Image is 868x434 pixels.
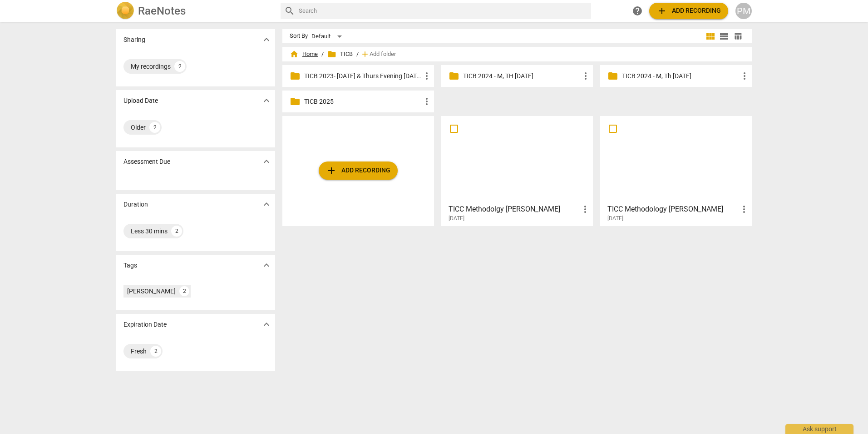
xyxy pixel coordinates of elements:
[131,62,171,71] div: My recordings
[290,50,318,59] span: Home
[319,161,398,180] button: Upload
[290,96,301,107] span: folder
[260,33,273,46] button: Show more
[131,347,147,356] div: Fresh
[705,31,716,42] span: view_module
[261,156,272,167] span: expand_more
[629,3,646,19] a: Help
[261,319,272,330] span: expand_more
[449,204,580,215] h3: TICC Methodolgy Nadine
[290,71,301,81] span: folder
[116,2,134,20] img: Logo
[449,215,464,222] span: [DATE]
[356,51,359,58] span: /
[739,71,750,81] span: more_vert
[290,50,299,59] span: home
[444,119,590,222] a: TICC Methodolgy [PERSON_NAME][DATE]
[123,35,145,45] p: Sharing
[304,71,421,81] p: TICB 2023- Monday & Thurs Evening Oct 12-Nov6
[785,424,853,434] div: Ask support
[131,227,168,236] div: Less 30 mins
[123,200,148,209] p: Duration
[607,215,623,222] span: [DATE]
[622,71,739,81] p: TICB 2024 - M, Th 23 Sept 2024
[649,3,728,19] button: Upload
[717,30,731,43] button: List view
[632,5,643,16] span: help
[304,97,421,106] p: TICB 2025
[603,119,749,222] a: TICC Methodology [PERSON_NAME][DATE]
[327,50,336,59] span: folder
[734,32,742,40] span: table_chart
[123,320,167,329] p: Expiration Date
[138,5,186,17] h2: RaeNotes
[580,71,591,81] span: more_vert
[123,261,137,270] p: Tags
[261,260,272,271] span: expand_more
[261,95,272,106] span: expand_more
[731,30,745,43] button: Table view
[607,71,618,81] span: folder
[261,34,272,45] span: expand_more
[327,50,353,59] span: TICB
[370,51,396,58] span: Add folder
[261,199,272,210] span: expand_more
[123,157,170,167] p: Assessment Due
[174,61,185,72] div: 2
[260,318,273,331] button: Show more
[299,4,587,18] input: Search
[421,71,432,81] span: more_vert
[656,5,667,16] span: add
[260,258,273,272] button: Show more
[421,96,432,107] span: more_vert
[704,30,717,43] button: Tile view
[719,31,730,42] span: view_list
[127,287,176,296] div: [PERSON_NAME]
[171,226,182,237] div: 2
[290,33,308,40] div: Sort By
[463,71,580,81] p: TICB 2024 - M, TH 12 Feb 2024
[326,165,337,176] span: add
[260,155,273,168] button: Show more
[260,197,273,211] button: Show more
[656,5,721,16] span: Add recording
[284,5,295,16] span: search
[321,51,324,58] span: /
[449,71,459,81] span: folder
[607,204,739,215] h3: TICC Methodology Rebecca
[150,346,161,357] div: 2
[131,123,146,132] div: Older
[123,96,158,106] p: Upload Date
[739,204,750,215] span: more_vert
[735,3,752,19] button: PM
[116,2,273,20] a: LogoRaeNotes
[580,204,591,215] span: more_vert
[326,165,390,176] span: Add recording
[179,286,189,296] div: 2
[360,50,370,59] span: add
[149,122,160,133] div: 2
[260,94,273,107] button: Show more
[311,29,345,44] div: Default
